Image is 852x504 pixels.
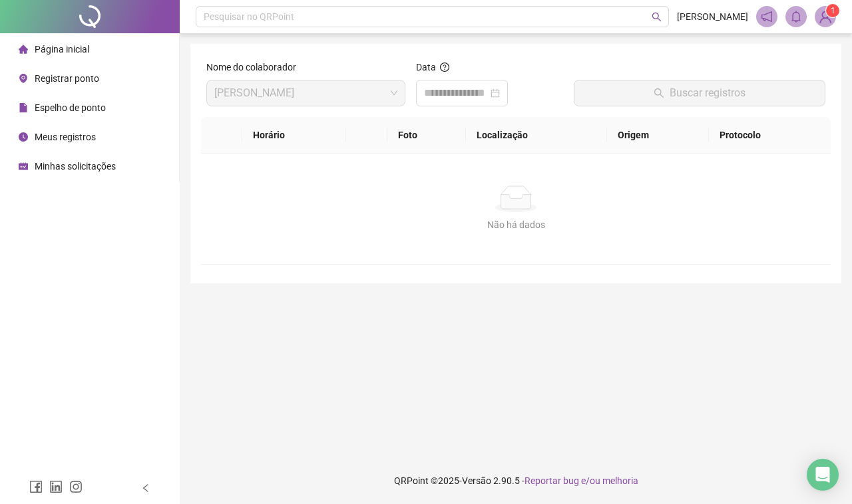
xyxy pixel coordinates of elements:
[462,475,491,486] span: Versão
[35,102,106,113] span: Espelho de ponto
[416,62,436,72] span: Data
[466,117,607,154] th: Localização
[35,161,116,172] span: Minhas solicitações
[29,480,43,493] span: facebook
[19,132,28,142] span: clock-circle
[141,483,150,493] span: left
[35,44,89,55] span: Página inicial
[180,457,852,504] footer: QRPoint © 2025 - 2.90.5 -
[19,162,28,171] span: schedule
[19,45,28,54] span: home
[677,9,748,24] span: [PERSON_NAME]
[69,480,83,493] span: instagram
[19,103,28,112] span: file
[19,74,28,83] span: environment
[242,117,345,154] th: Horário
[815,7,835,27] img: 91368
[206,60,305,74] label: Nome do colaborador
[574,80,825,106] button: Buscar registros
[790,11,802,23] span: bell
[525,475,638,486] span: Reportar bug e/ou melhoria
[35,73,99,84] span: Registrar ponto
[35,132,96,142] span: Meus registros
[652,12,662,22] span: search
[709,117,831,154] th: Protocolo
[440,63,449,72] span: question-circle
[387,117,466,154] th: Foto
[761,11,773,23] span: notification
[826,4,839,17] sup: Atualize o seu contato no menu Meus Dados
[831,6,835,15] span: 1
[607,117,709,154] th: Origem
[217,217,815,232] div: Não há dados
[807,459,839,491] div: Open Intercom Messenger
[214,80,397,106] span: SHEILA OLIVEIRA
[49,480,63,493] span: linkedin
